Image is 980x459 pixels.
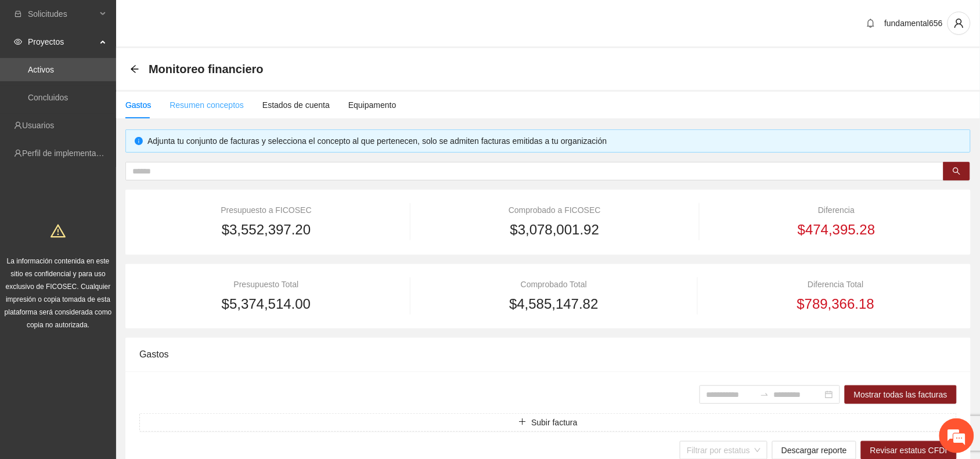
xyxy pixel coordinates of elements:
[170,99,244,111] div: Resumen conceptos
[862,14,880,32] button: bell
[60,59,195,74] div: Chatee con nosotros ahora
[139,413,957,432] button: plusSubir factura
[518,418,527,427] span: plus
[139,338,957,371] div: Gastos
[14,10,22,18] span: inbox
[427,204,682,216] div: Comprobado a FICOSEC
[222,293,311,315] span: $5,374,514.00
[953,167,961,176] span: search
[509,293,598,315] span: $4,585,147.82
[67,155,160,272] span: Estamos en línea.
[760,390,769,399] span: swap-right
[28,93,68,102] a: Concluidos
[22,121,54,130] a: Usuarios
[531,416,577,429] span: Subir factura
[28,65,54,74] a: Activos
[190,6,218,34] div: Minimizar ventana de chat en vivo
[149,60,264,78] span: Monitoreo financiero
[870,444,947,457] span: Revisar estatus CFDI
[139,204,393,216] div: Presupuesto a FICOSEC
[716,204,957,216] div: Diferencia
[862,19,880,28] span: bell
[262,99,330,111] div: Estados de cuenta
[760,390,769,399] span: to
[798,219,875,241] span: $474,395.28
[715,278,957,291] div: Diferencia Total
[6,317,221,357] textarea: Escriba su mensaje y pulse “Intro”
[222,219,311,241] span: $3,552,397.20
[510,219,599,241] span: $3,078,001.92
[845,385,957,404] button: Mostrar todas las facturas
[139,278,393,291] div: Presupuesto Total
[5,257,112,329] span: La información contenida en este sitio es confidencial y para uso exclusivo de FICOSEC. Cualquier...
[135,137,143,145] span: info-circle
[948,18,970,28] span: user
[14,38,22,46] span: eye
[797,293,874,315] span: $789,366.18
[348,99,397,111] div: Equipamento
[885,19,943,28] span: fundamental656
[51,223,66,238] span: warning
[427,278,681,291] div: Comprobado Total
[130,64,139,74] div: Back
[854,388,947,401] span: Mostrar todas las facturas
[781,444,847,457] span: Descargar reporte
[125,99,151,111] div: Gastos
[28,30,96,53] span: Proyectos
[947,12,971,35] button: user
[22,149,113,158] a: Perfil de implementadora
[28,2,96,26] span: Solicitudes
[147,135,961,147] div: Adjunta tu conjunto de facturas y selecciona el concepto al que pertenecen, solo se admiten factu...
[943,162,970,180] button: search
[130,64,139,74] span: arrow-left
